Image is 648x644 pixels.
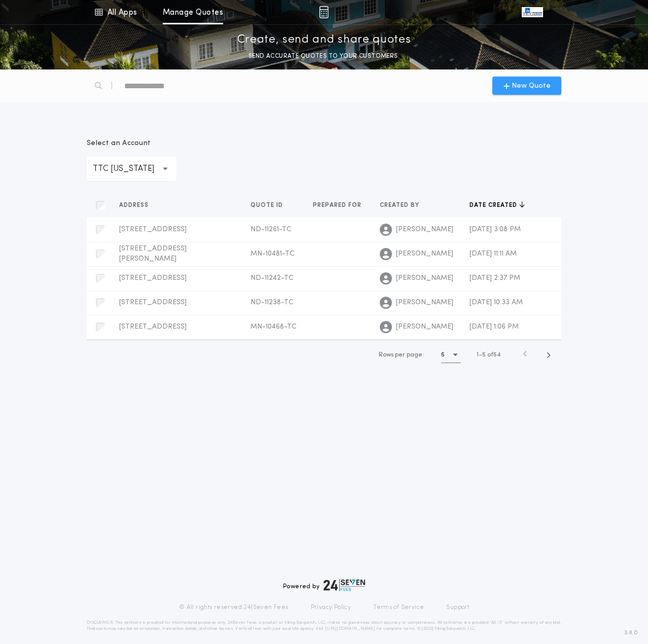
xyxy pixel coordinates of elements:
span: [DATE] 1:06 PM [470,323,519,331]
p: DISCLAIMER: This estimate is provided for informational purposes only. 24|Seven Fees, a product o... [87,620,561,632]
h1: 5 [441,350,445,360]
span: Rows per page: [379,352,424,358]
span: [DATE] 10:33 AM [470,299,523,306]
span: New Quote [512,81,551,91]
span: [STREET_ADDRESS] [119,274,187,282]
span: [PERSON_NAME] [396,298,453,308]
span: ND-11238-TC [250,299,294,306]
a: Terms of Service [373,603,424,612]
button: Date created [470,200,525,210]
span: ND-11261-TC [250,226,292,233]
p: Select an Account [87,138,176,149]
span: [PERSON_NAME] [396,249,453,259]
button: Created by [380,200,427,210]
span: [PERSON_NAME] [396,225,453,235]
span: [PERSON_NAME] [396,273,453,283]
button: Address [119,200,156,210]
span: [DATE] 2:37 PM [470,274,520,282]
div: Powered by [283,579,365,591]
span: 3.8.0 [624,628,638,637]
img: vs-icon [522,7,543,17]
span: Prepared for [313,201,364,209]
button: New Quote [492,77,561,95]
span: Address [119,201,151,209]
span: [DATE] 3:08 PM [470,226,521,233]
button: 5 [441,347,461,363]
span: 5 [482,352,486,358]
span: Created by [380,201,421,209]
span: Date created [470,201,519,209]
span: [STREET_ADDRESS][PERSON_NAME] [119,245,187,263]
span: [DATE] 11:11 AM [470,250,517,258]
span: 1 [477,352,479,358]
p: SEND ACCURATE QUOTES TO YOUR CUSTOMERS. [248,51,400,61]
span: [STREET_ADDRESS] [119,299,187,306]
button: TTC [US_STATE] [87,157,176,181]
img: img [319,6,329,18]
a: Privacy Policy [311,603,351,612]
span: of 54 [487,350,500,360]
button: Quote ID [250,200,291,210]
span: ND-11242-TC [250,274,294,282]
span: [PERSON_NAME] [396,322,453,332]
a: [URL][DOMAIN_NAME] [325,627,375,631]
a: Support [446,603,469,612]
span: [STREET_ADDRESS] [119,323,187,331]
span: Quote ID [250,201,285,209]
p: TTC [US_STATE] [93,163,170,175]
span: MN-10468-TC [250,323,297,331]
span: [STREET_ADDRESS] [119,226,187,233]
img: logo [323,579,365,591]
span: MN-10481-TC [250,250,295,258]
p: Create, send and share quotes [237,32,411,48]
p: © All rights reserved. 24|Seven Fees [179,603,289,612]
